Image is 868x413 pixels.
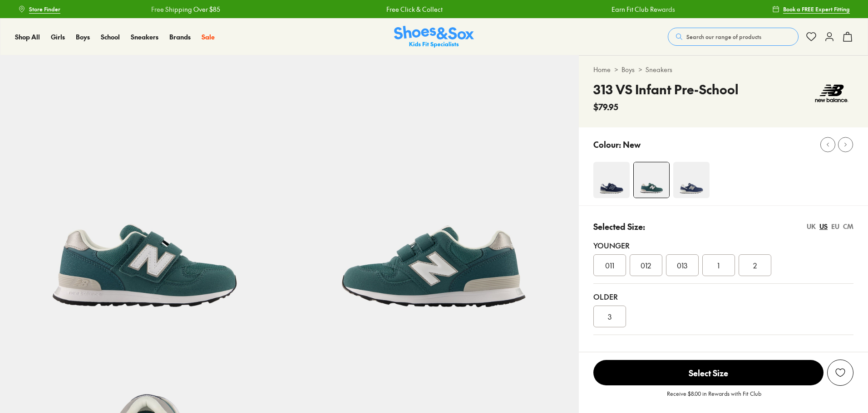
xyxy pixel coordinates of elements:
[593,291,853,302] div: Older
[202,32,215,41] span: Sale
[15,32,40,41] span: Shop All
[51,32,65,42] a: Girls
[76,32,90,42] a: Boys
[593,350,853,359] div: Unsure on sizing? We have a range of resources to help
[827,360,853,386] button: Add to Wishlist
[623,138,641,151] p: New
[131,32,158,42] a: Sneakers
[717,260,720,271] span: 1
[148,5,217,14] a: Free Shipping Over $85
[593,65,853,74] div: > >
[593,220,645,233] p: Selected Size:
[593,101,618,113] span: $79.95
[667,389,761,406] p: Receive $8.00 in Rewards with Fit Club
[101,32,120,42] a: School
[668,28,799,46] button: Search our range of products
[673,162,710,198] img: 4-551739_1
[169,32,191,42] a: Brands
[15,32,40,42] a: Shop All
[686,33,761,41] span: Search our range of products
[608,311,612,322] span: 3
[51,32,65,41] span: Girls
[18,1,60,17] a: Store Finder
[384,5,440,14] a: Free Click & Collect
[641,260,651,271] span: 012
[394,26,474,48] img: SNS_Logo_Responsive.svg
[843,222,853,231] div: CM
[202,32,215,42] a: Sale
[131,32,158,41] span: Sneakers
[783,5,850,13] span: Book a FREE Expert Fitting
[609,5,672,14] a: Earn Fit Club Rewards
[593,65,611,74] a: Home
[677,260,687,271] span: 013
[101,32,120,41] span: School
[593,360,824,386] button: Select Size
[807,222,816,231] div: UK
[605,260,614,271] span: 011
[593,360,824,385] span: Select Size
[593,240,853,251] div: Younger
[621,65,635,74] a: Boys
[593,162,630,198] img: 4-498972_1
[29,5,60,13] span: Store Finder
[810,80,853,107] img: Vendor logo
[753,260,757,271] span: 2
[289,55,578,344] img: 5-551108_1
[394,26,474,48] a: Shoes & Sox
[831,222,839,231] div: EU
[593,138,621,151] p: Colour:
[169,32,191,41] span: Brands
[772,1,850,17] a: Book a FREE Expert Fitting
[76,32,90,41] span: Boys
[593,80,739,99] h4: 313 VS Infant Pre-School
[634,162,669,198] img: 4-551107_1
[646,65,672,74] a: Sneakers
[819,222,828,231] div: US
